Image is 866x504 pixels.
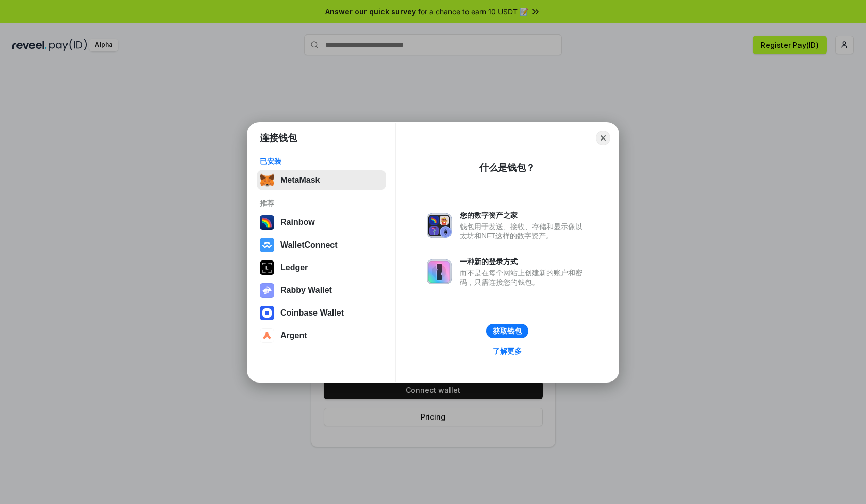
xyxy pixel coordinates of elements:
[280,176,320,185] div: MetaMask
[260,215,274,230] img: svg+xml,%3Csvg%20width%3D%22120%22%20height%3D%22120%22%20viewBox%3D%220%200%20120%20120%22%20fil...
[460,222,588,240] div: 钱包用于发送、接收、存储和显示像以太坊和NFT这样的数字资产。
[280,308,344,318] div: Coinbase Wallet
[257,280,386,301] button: Rabby Wallet
[280,331,307,340] div: Argent
[260,132,297,144] h1: 连接钱包
[260,283,274,298] img: svg+xml,%3Csvg%20xmlns%3D%22http%3A%2F%2Fwww.w3.org%2F2000%2Fsvg%22%20fill%3D%22none%22%20viewBox...
[280,263,308,272] div: Ledger
[260,306,274,320] img: svg+xml,%3Csvg%20width%3D%2228%22%20height%3D%2228%22%20viewBox%3D%220%200%2028%2028%22%20fill%3D...
[260,199,383,208] div: 推荐
[427,259,452,284] img: svg+xml,%3Csvg%20xmlns%3D%22http%3A%2F%2Fwww.w3.org%2F2000%2Fsvg%22%20fill%3D%22none%22%20viewBox...
[493,326,522,336] div: 获取钱包
[479,162,535,174] div: 什么是钱包？
[486,324,528,338] button: 获取钱包
[260,328,274,343] img: svg+xml,%3Csvg%20width%3D%2228%22%20height%3D%2228%22%20viewBox%3D%220%200%2028%2028%22%20fill%3D...
[257,212,386,233] button: Rainbow
[487,344,528,358] a: 了解更多
[260,173,274,187] img: svg+xml,%3Csvg%20fill%3D%22none%22%20height%3D%2233%22%20viewBox%3D%220%200%2035%2033%22%20width%...
[460,211,588,220] div: 您的数字资产之家
[460,257,588,266] div: 一种新的登录方式
[257,303,386,323] button: Coinbase Wallet
[427,213,452,238] img: svg+xml,%3Csvg%20xmlns%3D%22http%3A%2F%2Fwww.w3.org%2F2000%2Fsvg%22%20fill%3D%22none%22%20viewBox...
[260,260,274,275] img: svg+xml,%3Csvg%20xmlns%3D%22http%3A%2F%2Fwww.w3.org%2F2000%2Fsvg%22%20width%3D%2228%22%20height%3...
[257,325,386,346] button: Argent
[257,170,386,190] button: MetaMask
[260,157,383,166] div: 已安装
[280,286,332,295] div: Rabby Wallet
[493,346,522,356] div: 了解更多
[257,257,386,278] button: Ledger
[280,218,315,227] div: Rainbow
[596,131,610,145] button: Close
[460,268,588,287] div: 而不是在每个网站上创建新的账户和密码，只需连接您的钱包。
[280,240,338,250] div: WalletConnect
[260,238,274,252] img: svg+xml,%3Csvg%20width%3D%2228%22%20height%3D%2228%22%20viewBox%3D%220%200%2028%2028%22%20fill%3D...
[257,235,386,255] button: WalletConnect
